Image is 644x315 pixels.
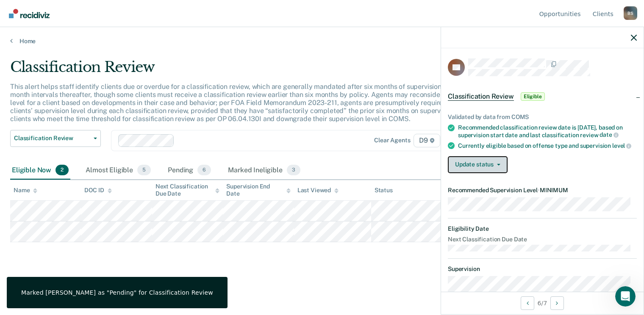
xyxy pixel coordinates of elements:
button: Next Opportunity [550,296,564,310]
div: Currently eligible based on offense type and supervision [458,142,637,149]
span: level [612,142,631,149]
span: Classification Review [448,92,514,101]
span: 6 [197,165,211,176]
span: 5 [137,165,151,176]
div: Supervision End Date [226,183,290,197]
button: Profile dropdown button [624,6,637,20]
dt: Eligibility Date [448,225,637,232]
div: Name [14,187,37,194]
span: date [600,131,618,138]
button: Previous Opportunity [521,296,534,310]
div: Clear agents [374,137,410,144]
button: Update status [448,156,508,173]
div: Marked Ineligible [226,161,302,180]
dt: Next Classification Due Date [448,236,637,243]
span: Eligible [521,92,545,101]
div: B S [624,6,637,20]
div: Marked [PERSON_NAME] as "Pending" for Classification Review [21,289,213,296]
dt: Recommended Supervision Level MINIMUM [448,187,637,194]
div: Validated by data from COMS [448,113,637,121]
span: Classification Review [14,135,90,142]
div: DOC ID [84,187,111,194]
dt: Supervision [448,265,637,273]
div: Recommended classification review date is [DATE], based on supervision start date and last classi... [458,124,637,138]
span: • [538,187,540,193]
div: Classification Review [10,58,493,83]
span: D9 [414,134,440,147]
div: Pending [166,161,213,180]
a: Home [10,37,634,45]
div: Almost Eligible [84,161,153,180]
div: Next Classification Due Date [155,183,219,197]
span: 2 [56,165,69,176]
span: 3 [287,165,300,176]
div: Last Viewed [297,187,339,194]
p: This alert helps staff identify clients due or overdue for a classification review, which are gen... [10,83,491,123]
img: Recidiviz [9,9,50,18]
div: Status [375,187,393,194]
div: Eligible Now [10,161,70,180]
iframe: Intercom live chat [615,286,636,307]
div: Classification ReviewEligible [441,83,644,110]
div: 6 / 7 [441,292,644,314]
